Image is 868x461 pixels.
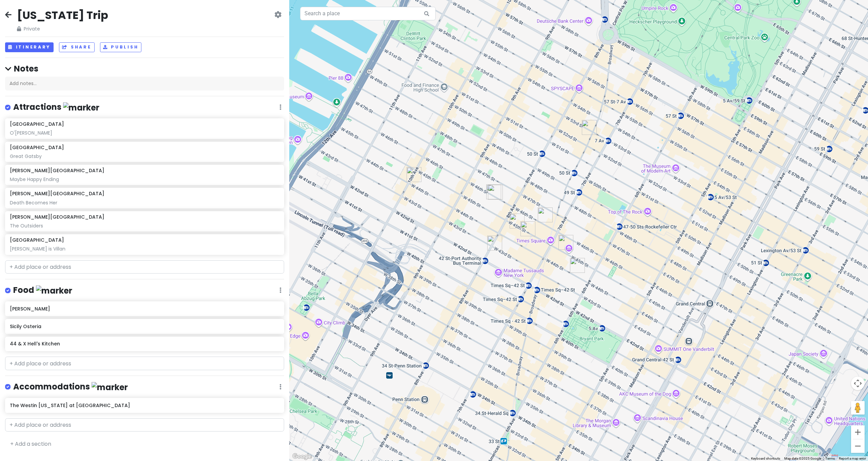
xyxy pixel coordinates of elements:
[5,418,284,432] input: + Add place or address
[784,457,821,460] span: Map data ©2025 Google
[5,357,284,370] input: + Add place or address
[59,42,94,52] button: Share
[488,185,503,200] div: Joe Allen
[10,130,279,136] div: O'[PERSON_NAME]
[5,63,284,74] h4: Notes
[36,285,72,296] img: marker
[839,457,866,460] a: Report a map error
[825,457,835,460] a: Terms
[570,258,585,273] div: Belasco Theatre
[751,456,780,461] button: Keyboard shortcuts
[10,237,64,243] h6: [GEOGRAPHIC_DATA]
[487,236,502,250] div: The Westin New York at Times Square
[63,102,99,113] img: marker
[13,285,72,296] h4: Food
[10,176,279,182] div: Maybe Happy Ending
[92,382,128,393] img: marker
[510,214,525,228] div: Bernard B. Jacobs Theatre
[17,8,108,22] h2: [US_STATE] Trip
[10,402,279,408] h6: The Westin [US_STATE] at [GEOGRAPHIC_DATA]
[10,440,51,448] a: + Add a section
[10,200,279,206] div: Death Becomes Her
[291,452,313,461] a: Open this area in Google Maps (opens a new window)
[5,260,284,274] input: + Add place or address
[10,167,104,174] h6: [PERSON_NAME][GEOGRAPHIC_DATA]
[291,452,313,461] img: Google
[10,144,64,151] h6: [GEOGRAPHIC_DATA]
[13,102,99,113] h4: Attractions
[851,439,865,453] button: Zoom out
[17,25,108,33] span: Private
[10,223,279,229] div: The Outsiders
[300,7,436,20] input: Search a place
[10,246,279,252] div: [PERSON_NAME] is Villan
[851,401,865,415] button: Drag Pegman onto the map to open Street View
[520,221,535,236] div: Booth Theatre
[582,120,597,135] div: Broadway Theatre
[538,207,553,222] div: Lunt-Fontanne Theatre
[5,42,54,52] button: Itinerary
[10,214,104,220] h6: [PERSON_NAME][GEOGRAPHIC_DATA]
[486,184,501,199] div: Sicily Osteria
[10,191,104,197] h6: [PERSON_NAME][GEOGRAPHIC_DATA]
[10,306,279,312] h6: [PERSON_NAME]
[407,167,421,182] div: 44 & X Hell's Kitchen
[10,121,64,127] h6: [GEOGRAPHIC_DATA]
[558,235,573,250] div: Lyceum Theatre
[13,381,128,393] h4: Accommodations
[100,42,142,52] button: Publish
[5,77,284,91] div: Add notes...
[10,153,279,159] div: Great Gatsby
[10,341,279,347] h6: 44 & X Hell's Kitchen
[10,323,279,329] h6: Sicily Osteria
[851,425,865,439] button: Zoom in
[851,377,865,390] button: Map camera controls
